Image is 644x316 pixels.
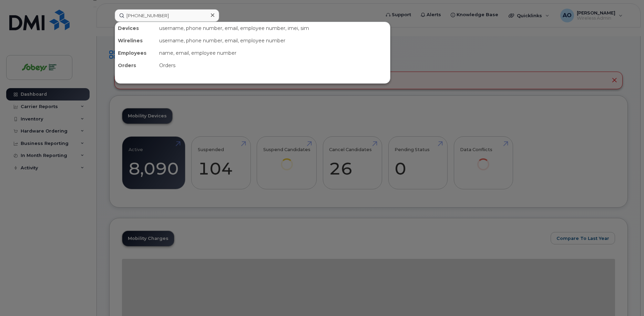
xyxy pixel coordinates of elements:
div: Wirelines [115,34,156,47]
div: Orders [115,59,156,72]
div: username, phone number, email, employee number [156,34,390,47]
div: Orders [156,59,390,72]
div: Employees [115,47,156,59]
div: name, email, employee number [156,47,390,59]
